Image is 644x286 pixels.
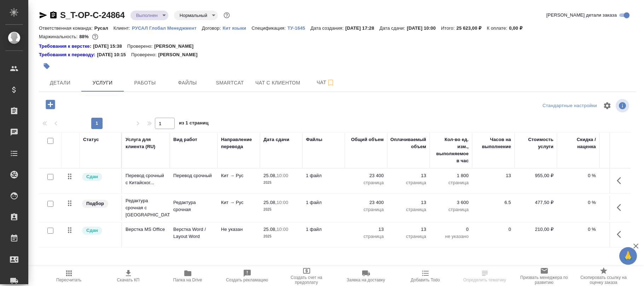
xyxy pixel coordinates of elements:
[519,275,570,285] span: Призвать менеджера по развитию
[288,25,311,31] a: ТУ-1645
[457,25,487,31] p: 25 623,00 ₽
[455,266,515,286] button: Определить тематику
[222,11,231,20] button: Доп статусы указывают на важность/срочность заказа
[263,200,277,205] p: 25.08,
[391,206,426,213] p: страница
[39,43,93,50] a: Требования к верстке:
[127,43,155,50] p: Проверено:
[132,25,202,31] a: РУСАЛ Глобал Менеджмент
[39,34,79,39] p: Маржинальность:
[309,78,343,87] span: Чат
[391,233,426,240] p: страница
[86,173,98,180] p: Сдан
[126,197,166,218] p: Редактура срочная с [GEOGRAPHIC_DATA]...
[277,200,288,205] p: 10:00
[348,172,384,179] p: 23 400
[173,226,214,240] p: Верстка Word / Layout Word
[263,227,277,232] p: 25.08,
[561,226,596,233] p: 0 %
[178,12,209,18] button: Нормальный
[117,278,140,282] span: Скачать КП
[509,25,528,31] p: 0,00 ₽
[561,172,596,179] p: 0 %
[86,227,98,234] p: Сдан
[603,172,638,179] p: 12 415,00 ₽
[411,278,440,282] span: Добавить Todo
[391,179,426,186] p: страница
[170,78,204,87] span: Файлы
[306,136,322,143] div: Файлы
[179,119,209,129] span: из 1 страниц
[472,222,515,247] td: 0
[472,169,515,193] td: 13
[226,278,268,282] span: Создать рекламацию
[326,78,335,87] svg: Подписаться
[306,226,341,233] p: 1 файл
[351,136,384,143] div: Общий объем
[263,233,299,240] p: 2025
[97,51,131,58] p: [DATE] 10:15
[132,25,202,31] p: РУСАЛ Глобал Менеджмент
[39,51,97,58] div: Нажми, чтобы открыть папку с инструкцией
[39,43,93,50] div: Нажми, чтобы открыть папку с инструкцией
[39,58,54,74] button: Добавить тэг
[613,226,630,243] button: Показать кнопки
[433,179,469,186] p: страница
[99,266,158,286] button: Скачать КП
[60,10,125,20] a: S_T-OP-C-24864
[561,199,596,206] p: 0 %
[348,233,384,240] p: страница
[134,12,160,18] button: Выполнен
[222,25,251,31] p: Кит языки
[311,25,345,31] p: Дата создания:
[86,78,120,87] span: Услуги
[173,136,197,143] div: Вид работ
[126,226,166,233] p: Верстка MS Office
[173,172,214,179] p: Перевод срочный
[347,278,385,282] span: Заявка на доставку
[263,136,289,143] div: Дата сдачи
[202,25,223,31] p: Договор:
[128,78,162,87] span: Работы
[56,278,81,282] span: Пересчитать
[91,32,100,41] button: 2597.00 RUB;
[433,172,469,179] p: 1 800
[126,172,166,186] p: Перевод срочный с Китайског...
[263,179,299,186] p: 2025
[518,226,553,233] p: 210,00 ₽
[43,78,77,87] span: Детали
[616,99,631,112] span: Посмотреть информацию
[518,172,553,179] p: 955,00 ₽
[599,97,616,114] span: Настроить таблицу
[213,78,247,87] span: Smartcat
[221,172,256,179] p: Кит → Рус
[476,136,511,150] div: Часов на выполнение
[574,266,633,286] button: Скопировать ссылку на оценку заказа
[126,136,166,150] div: Услуга для клиента (RU)
[288,25,311,31] p: ТУ-1645
[546,12,617,19] span: [PERSON_NAME] детали заказа
[39,266,99,286] button: Пересчитать
[603,199,638,206] p: 6 207,50 ₽
[83,136,99,143] div: Статус
[518,199,553,206] p: 477,50 ₽
[86,200,104,207] p: Подбор
[433,199,469,206] p: 3 600
[158,51,203,58] p: [PERSON_NAME]
[603,226,638,233] p: 2 730,00 ₽
[515,266,574,286] button: Призвать менеджера по развитию
[561,136,596,150] div: Скидка / наценка
[221,136,256,150] div: Направление перевода
[173,278,202,282] span: Папка на Drive
[174,11,218,20] div: Выполнен
[433,233,469,240] p: не указано
[487,25,509,31] p: К оплате:
[441,25,456,31] p: Итого:
[433,226,469,233] p: 0
[391,199,426,206] p: 13
[348,199,384,206] p: 23 400
[390,136,426,150] div: Оплачиваемый объем
[154,43,199,50] p: [PERSON_NAME]
[345,25,379,31] p: [DATE] 17:28
[407,25,441,31] p: [DATE] 10:00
